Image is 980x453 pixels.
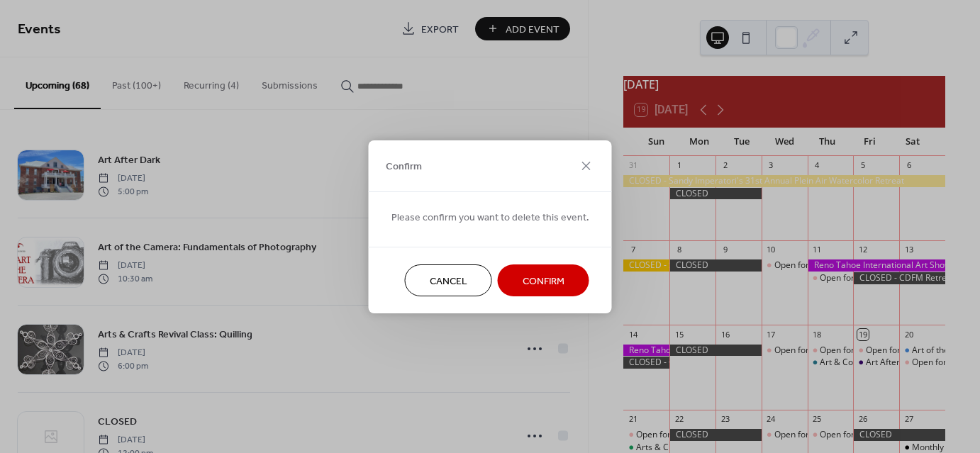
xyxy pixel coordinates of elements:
span: Confirm [386,160,422,174]
button: Cancel [405,264,492,296]
span: Cancel [430,274,467,289]
span: Please confirm you want to delete this event. [391,210,589,225]
button: Confirm [498,264,589,296]
span: Confirm [523,274,564,289]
